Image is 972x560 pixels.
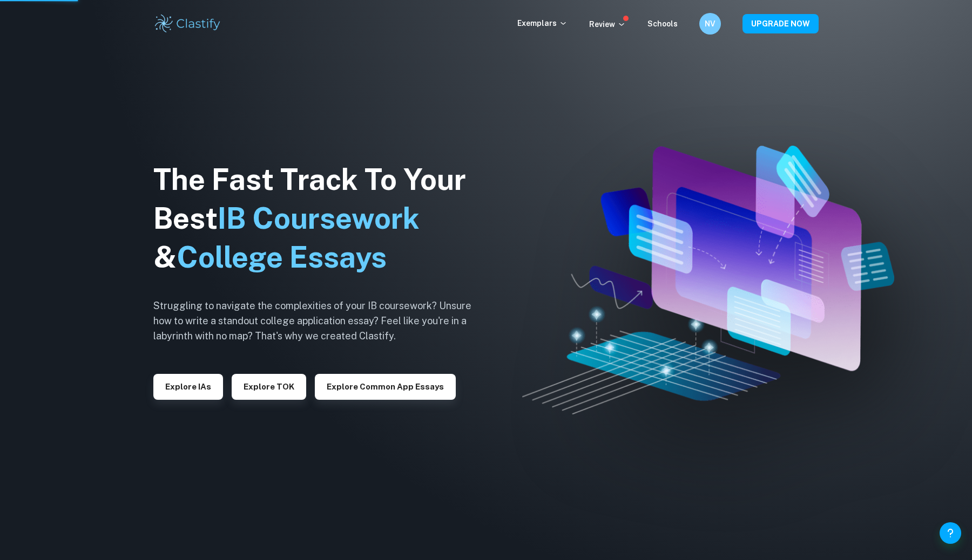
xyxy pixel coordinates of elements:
[742,14,819,33] button: UPGRADE NOW
[153,13,222,35] img: Clastify logo
[704,18,717,30] h6: NV
[940,522,961,544] button: Help and Feedback
[153,160,488,277] h1: The Fast Track To Your Best &
[153,298,488,344] h6: Struggling to navigate the complexities of your IB coursework? Unsure how to write a standout col...
[218,201,420,235] span: IB Coursework
[177,240,387,274] span: College Essays
[232,374,306,400] button: Explore TOK
[699,13,721,35] button: NV
[647,19,678,28] a: Schools
[153,381,223,391] a: Explore IAs
[522,146,894,414] img: Clastify hero
[153,374,223,400] button: Explore IAs
[315,381,456,391] a: Explore Common App essays
[517,17,568,29] p: Exemplars
[315,374,456,400] button: Explore Common App essays
[232,381,306,391] a: Explore TOK
[589,18,626,30] p: Review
